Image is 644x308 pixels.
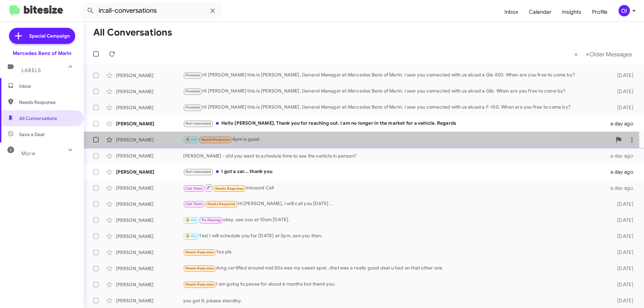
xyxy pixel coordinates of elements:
div: [DATE] [606,88,639,95]
a: Insights [557,2,587,22]
div: [PERSON_NAME] [116,152,183,159]
span: Needs Response [19,99,76,106]
span: 🔥 Hot [185,137,197,142]
div: [PERSON_NAME] [116,88,183,95]
span: Older Messages [589,51,632,58]
span: Needs Response [215,186,244,191]
div: [PERSON_NAME] [116,281,183,288]
div: [PERSON_NAME] [116,249,183,256]
span: « [574,50,578,58]
div: Hi [PERSON_NAME] this is [PERSON_NAME], General Manager at Mercedes Benz of Marin. I saw you conn... [183,71,606,79]
div: [PERSON_NAME] [116,233,183,240]
div: OI [619,5,630,16]
span: All Conversations [19,115,57,122]
span: Labels [21,67,41,73]
span: Finished [185,105,200,110]
div: [DATE] [606,104,639,111]
div: [PERSON_NAME] [116,136,183,143]
a: Calendar [524,2,557,22]
button: Previous [570,47,582,61]
span: Not-Interested [185,170,211,174]
button: OI [613,5,637,16]
div: [DATE] [606,72,639,79]
div: [PERSON_NAME] - did you want to schedule time to see the vehicle in person? [183,152,606,159]
div: Mercedes Benz of Marin [13,50,71,57]
span: Call Them [185,202,203,206]
span: » [586,50,589,58]
div: [DATE] [606,217,639,224]
span: Needs Response [207,202,236,206]
div: Inbound Call [183,184,606,192]
div: [PERSON_NAME] [116,217,183,224]
div: I am going to pause for about 6 months but thank you. [183,281,606,288]
span: Save a Deal [19,131,44,138]
div: a day ago [606,120,639,127]
div: [PERSON_NAME] [116,169,183,175]
div: [DATE] [606,281,639,288]
span: Try Pausing [201,218,221,222]
span: Needs Response [185,266,214,270]
div: a day ago [606,185,639,191]
span: Finished [185,89,200,94]
div: [PERSON_NAME] [116,265,183,272]
span: 🔥 Hot [185,234,197,238]
div: [DATE] [606,249,639,256]
span: Needs Response [201,137,230,142]
div: [PERSON_NAME] [116,120,183,127]
div: Amg certified around mid 50s was my sweet spot...that was a really good deal u had on that other one [183,264,606,272]
span: Inbox [19,83,76,89]
a: Inbox [499,2,524,22]
span: Call Them [185,186,203,191]
nav: Page navigation example [571,47,636,61]
div: [PERSON_NAME] [116,72,183,79]
div: a day ago [606,169,639,175]
div: okay, see you at 10am [DATE]. [183,216,606,224]
div: Hi [PERSON_NAME], I will call you [DATE] .. [183,200,606,208]
div: 4pm is good [183,136,612,143]
div: [DATE] [606,201,639,207]
div: [PERSON_NAME] [116,201,183,207]
span: Special Campaign [29,33,70,39]
span: 🔥 Hot [185,218,197,222]
button: Next [582,47,636,61]
div: I got a car... thank you [183,168,606,176]
div: Hi [PERSON_NAME] this is [PERSON_NAME], General Manager at Mercedes Benz of Marin. I saw you conn... [183,87,606,95]
div: Hello [PERSON_NAME], Thank you for reaching out. I am no longer in the market for a vehicle. Regards [183,120,606,127]
div: you got it, please standby. [183,297,606,304]
div: [PERSON_NAME] [116,297,183,304]
a: Profile [587,2,613,22]
span: Not-Interested [185,121,211,126]
div: Hi [PERSON_NAME] this is [PERSON_NAME], General Manager at Mercedes Benz of Marin. I saw you conn... [183,104,606,111]
div: [PERSON_NAME] [116,185,183,191]
span: Finished [185,73,200,77]
input: Search [81,3,222,19]
h1: All Conversations [93,27,172,38]
span: Needs Response [185,250,214,254]
div: [DATE] [606,233,639,240]
div: [DATE] [606,265,639,272]
div: Yes pls [183,248,606,256]
span: More [21,150,35,157]
span: Needs Response [185,282,214,287]
div: a day ago [606,152,639,159]
div: Yes! I will schedule you for [DATE] at 3pm, see you then. [183,232,606,240]
a: Special Campaign [9,28,75,44]
div: [DATE] [606,297,639,304]
div: [PERSON_NAME] [116,104,183,111]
